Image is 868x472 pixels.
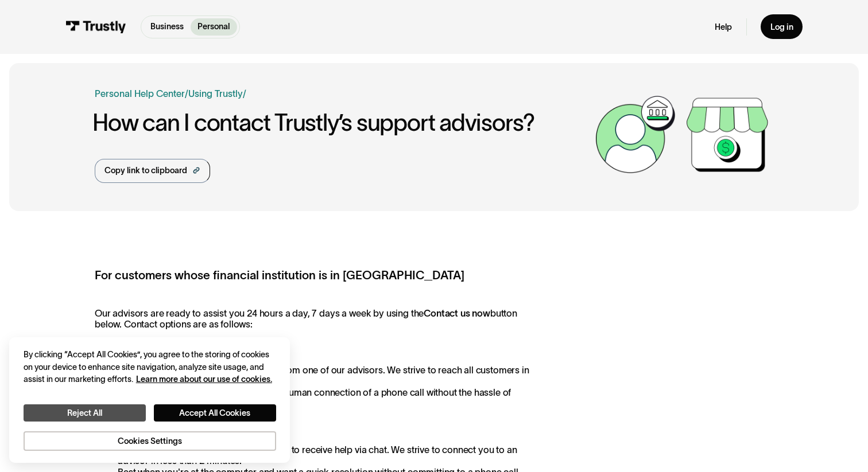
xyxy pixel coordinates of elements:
div: Copy link to clipboard [104,165,187,177]
a: More information about your privacy, opens in a new tab [136,375,272,384]
a: Using Trustly [188,88,243,99]
a: Business [144,18,191,36]
strong: For customers whose financial institution is in [GEOGRAPHIC_DATA] [95,268,464,282]
button: Reject All [24,404,146,422]
p: Personal [197,21,230,33]
a: Help [715,22,732,33]
a: Personal Help Center [95,87,185,100]
strong: Contact us now [424,308,490,318]
a: Personal [191,18,237,36]
p: Our advisors are ready to assist you 24 hours a day, 7 days a week by using the button below. Con... [95,308,532,330]
p: Business [150,21,184,33]
a: Copy link to clipboard [95,159,210,183]
button: Accept All Cookies [154,404,276,422]
p: Submit a request to receive a call back from one of our advisors. We strive to reach all customer... [95,354,532,410]
div: Privacy [24,349,276,451]
div: Log in [770,22,793,33]
div: / [185,87,188,100]
img: Trustly Logo [65,21,126,33]
div: By clicking “Accept All Cookies”, you agree to the storing of cookies on your device to enhance s... [24,349,276,385]
h1: How can I contact Trustly’s support advisors? [92,110,590,136]
div: / [243,87,246,100]
button: Cookies Settings [24,431,276,451]
a: Log in [761,14,803,39]
div: Cookie banner [9,337,290,463]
